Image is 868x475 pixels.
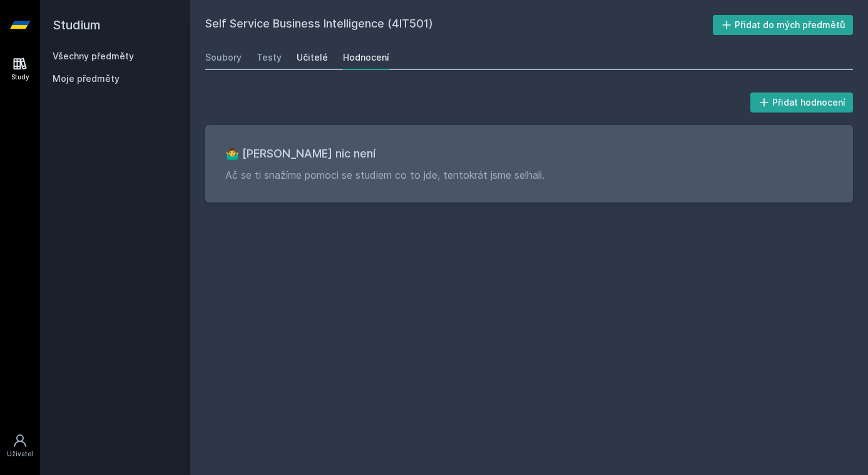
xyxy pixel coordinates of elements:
[225,167,833,182] p: Ač se ti snažíme pomoci se studiem co to jde, tentokrát jsme selhali.
[53,72,120,85] span: Moje předměty
[205,51,242,64] div: Soubory
[225,145,833,162] h3: 🤷‍♂️ [PERSON_NAME] nic není
[53,51,134,61] a: Všechny předměty
[343,51,389,64] div: Hodnocení
[343,45,389,70] a: Hodnocení
[11,72,29,82] div: Study
[3,50,38,88] a: Study
[257,45,282,70] a: Testy
[257,51,282,64] div: Testy
[205,45,242,70] a: Soubory
[297,45,328,70] a: Učitelé
[3,427,38,465] a: Uživatel
[205,15,713,35] h2: Self Service Business Intelligence (4IT501)
[713,15,854,35] button: Přidat do mých předmětů
[750,92,854,112] button: Přidat hodnocení
[297,51,328,64] div: Učitelé
[7,449,33,459] div: Uživatel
